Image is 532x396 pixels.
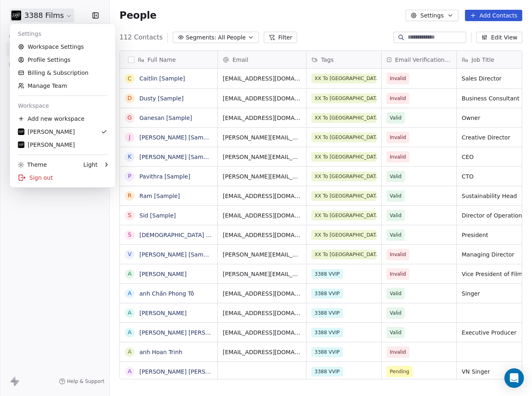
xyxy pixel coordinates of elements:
[13,27,112,40] div: Settings
[13,53,112,66] a: Profile Settings
[13,171,112,184] div: Sign out
[18,141,24,148] img: 3388Films_Logo_White.jpg
[83,161,98,169] div: Light
[13,112,112,125] div: Add new workspace
[13,40,112,53] a: Workspace Settings
[18,128,75,136] div: [PERSON_NAME]
[18,128,24,135] img: 3388Films_Logo_White.jpg
[18,141,75,149] div: [PERSON_NAME]
[13,79,112,92] a: Manage Team
[13,99,112,112] div: Workspace
[18,161,47,169] div: Theme
[13,66,112,79] a: Billing & Subscription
